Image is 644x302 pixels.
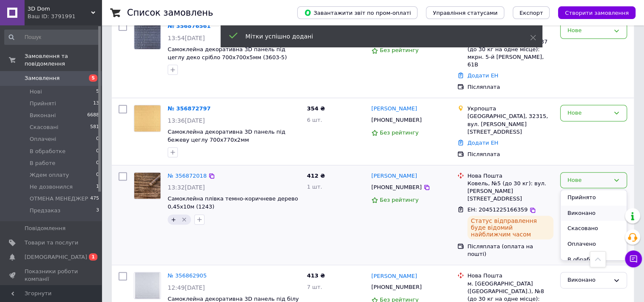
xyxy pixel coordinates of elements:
[467,105,553,113] div: Укрпошта
[28,13,102,20] div: Ваш ID: 3791991
[134,105,161,132] a: Фото товару
[433,10,498,16] span: Управління статусами
[380,197,419,203] span: Без рейтингу
[171,216,176,223] span: +
[467,206,528,213] span: ЕН: 20451225166359
[168,284,205,291] span: 12:49[DATE]
[25,239,78,247] span: Товари та послуги
[307,173,325,179] span: 412 ₴
[134,105,160,132] img: Фото товару
[467,113,553,136] div: [GEOGRAPHIC_DATA], 32315, вул. [PERSON_NAME][STREET_ADDRESS]
[467,243,553,258] div: Післяплата (оплата на пошті)
[168,173,207,179] a: № 356872018
[371,105,417,113] a: [PERSON_NAME]
[371,272,417,280] a: [PERSON_NAME]
[30,183,73,191] span: Не дозвонился
[550,9,636,16] a: Створити замовлення
[168,184,205,191] span: 13:32[DATE]
[561,236,627,252] li: Оплачено
[25,268,78,283] span: Показники роботи компанії
[90,195,99,203] span: 475
[30,112,56,119] span: Виконані
[134,272,161,299] a: Фото товару
[168,23,211,29] a: № 356876561
[135,272,159,299] img: Фото товару
[134,173,160,199] img: Фото товару
[25,74,60,82] span: Замовлення
[371,172,417,180] a: [PERSON_NAME]
[567,176,610,185] div: Нове
[30,207,61,214] span: Предзаказ
[181,216,188,223] svg: Видалити мітку
[297,6,417,19] button: Завантажити звіт по пром-оплаті
[467,72,498,79] a: Додати ЕН
[25,253,87,261] span: [DEMOGRAPHIC_DATA]
[561,221,627,236] li: Скасовано
[467,140,498,146] a: Додати ЕН
[168,129,285,143] a: Самоклейна декоративна 3D панель під бежеву цеглу 700x770x2мм
[168,105,211,112] a: № 356872797
[307,272,325,279] span: 413 ₴
[168,35,205,41] span: 13:54[DATE]
[93,100,99,107] span: 13
[30,88,42,96] span: Нові
[467,172,553,180] div: Нова Пошта
[558,6,636,19] button: Створити замовлення
[168,46,287,60] a: Самоклейна декоративна 3D панель під цеглу деко срібло 700x700x5мм (3603-5)
[567,26,610,35] div: Нове
[25,52,102,68] span: Замовлення та повідомлення
[96,183,99,191] span: 1
[30,171,69,179] span: Ждем оплату
[380,129,419,136] span: Без рейтингу
[520,10,543,16] span: Експорт
[96,207,99,214] span: 3
[134,23,160,49] img: Фото товару
[561,206,627,221] li: Виконано
[513,6,550,19] button: Експорт
[30,195,88,203] span: ОТМЕНА МЕНЕДЖЕР
[96,171,99,179] span: 0
[467,151,553,158] div: Післяплата
[370,282,423,293] div: [PHONE_NUMBER]
[30,100,56,107] span: Прийняті
[307,117,322,123] span: 6 шт.
[561,190,627,206] li: Прийнято
[426,6,504,19] button: Управління статусами
[127,8,213,18] h1: Список замовлень
[30,124,58,131] span: Скасовані
[96,88,99,96] span: 5
[90,124,99,131] span: 581
[30,159,55,167] span: В работе
[467,216,553,239] div: Статус відправлення буде відомий найближчим часом
[4,30,100,45] input: Пошук
[467,180,553,203] div: Ковель, №5 (до 30 кг): вул. [PERSON_NAME][STREET_ADDRESS]
[168,117,205,124] span: 13:36[DATE]
[370,115,423,126] div: [PHONE_NUMBER]
[370,182,423,193] div: [PHONE_NUMBER]
[467,83,553,91] div: Післяплата
[89,74,97,82] span: 5
[134,22,161,49] a: Фото товару
[307,284,322,290] span: 7 шт.
[89,253,97,261] span: 1
[25,225,66,232] span: Повідомлення
[467,272,553,280] div: Нова Пошта
[304,9,411,16] span: Завантажити звіт по пром-оплаті
[168,272,207,279] a: № 356862905
[567,276,610,285] div: Виконано
[87,112,99,119] span: 6688
[380,47,419,53] span: Без рейтингу
[567,109,610,118] div: Нове
[134,172,161,199] a: Фото товару
[625,250,642,267] button: Чат з покупцем
[565,10,629,16] span: Створити замовлення
[307,105,325,112] span: 354 ₴
[168,195,298,210] a: Самоклейна плівка темно-коричневе дерево 0,45х10м (1243)
[30,148,66,155] span: В обработке
[96,159,99,167] span: 0
[30,135,56,143] span: Оплачені
[561,252,627,268] li: В обработке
